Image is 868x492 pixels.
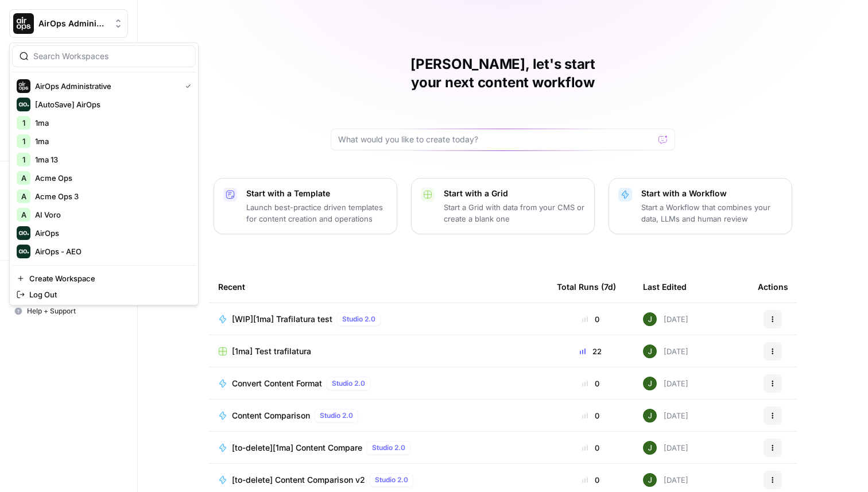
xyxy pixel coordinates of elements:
span: Content Comparison [232,410,310,421]
img: 5v0yozua856dyxnw4lpcp45mgmzh [643,441,657,455]
img: 5v0yozua856dyxnw4lpcp45mgmzh [643,409,657,423]
span: Studio 2.0 [320,410,353,421]
a: [WIP][1ma] Trafilatura testStudio 2.0 [218,312,538,326]
div: Workspace: AirOps Administrative [9,42,199,305]
img: 5v0yozua856dyxnw4lpcp45mgmzh [643,312,657,326]
img: 5v0yozua856dyxnw4lpcp45mgmzh [643,344,657,358]
div: 0 [557,442,625,454]
span: 1 [22,117,25,129]
img: 5v0yozua856dyxnw4lpcp45mgmzh [643,377,657,390]
img: AirOps Administrative Logo [13,13,34,34]
div: 0 [557,378,625,389]
div: Total Runs (7d) [557,271,616,303]
div: [DATE] [643,344,688,358]
span: AirOps Administrative [38,18,108,29]
a: Log Out [12,286,196,303]
input: Search Workspaces [33,51,188,62]
a: Create Workspace [12,270,196,286]
div: [DATE] [643,473,688,487]
a: [1ma] Test trafilatura [218,346,538,357]
span: A [21,191,26,202]
img: [AutoSave] AirOps Logo [17,98,30,111]
div: [DATE] [643,377,688,390]
input: What would you like to create today? [338,134,654,145]
span: [to-delete] Content Comparison v2 [232,474,365,486]
div: 22 [557,346,625,357]
img: 5v0yozua856dyxnw4lpcp45mgmzh [643,473,657,487]
span: AI Voro [35,209,187,220]
span: Help + Support [27,306,123,316]
span: [1ma] Test trafilatura [232,346,311,357]
span: AirOps - AEO [35,246,187,257]
span: 1ma 13 [35,154,187,165]
span: [WIP][1ma] Trafilatura test [232,313,332,325]
a: Convert Content FormatStudio 2.0 [218,377,538,390]
span: [to-delete][1ma] Content Compare [232,442,362,454]
span: Acme Ops [35,172,187,184]
a: [to-delete] Content Comparison v2Studio 2.0 [218,473,538,487]
p: Start with a Workflow [641,188,782,199]
span: AirOps Administrative [35,80,176,92]
div: 0 [557,410,625,421]
button: Start with a WorkflowStart a Workflow that combines your data, LLMs and human review [609,178,792,234]
span: A [21,172,26,184]
span: Studio 2.0 [342,314,375,324]
a: Content ComparisonStudio 2.0 [218,409,538,423]
p: Start with a Template [246,188,387,199]
span: 1ma [35,135,187,147]
div: Recent [218,271,538,303]
div: [DATE] [643,409,688,423]
a: [to-delete][1ma] Content CompareStudio 2.0 [218,441,538,455]
button: Start with a GridStart a Grid with data from your CMS or create a blank one [411,178,595,234]
span: 1 [22,154,25,165]
p: Start a Workflow that combines your data, LLMs and human review [641,202,782,224]
img: AirOps Administrative Logo [17,79,30,93]
div: [DATE] [643,312,688,326]
span: Acme Ops 3 [35,191,187,202]
img: AirOps - AEO Logo [17,245,30,258]
div: Last Edited [643,271,687,303]
p: Start a Grid with data from your CMS or create a blank one [444,202,585,224]
h1: [PERSON_NAME], let's start your next content workflow [331,55,675,92]
span: A [21,209,26,220]
button: Start with a TemplateLaunch best-practice driven templates for content creation and operations [214,178,397,234]
span: 1ma [35,117,187,129]
div: 0 [557,474,625,486]
p: Launch best-practice driven templates for content creation and operations [246,202,387,224]
img: AirOps Logo [17,226,30,240]
button: Help + Support [9,302,128,320]
span: Studio 2.0 [332,378,365,389]
div: [DATE] [643,441,688,455]
p: Start with a Grid [444,188,585,199]
span: Create Workspace [29,273,187,284]
span: Log Out [29,289,187,300]
div: Actions [758,271,788,303]
span: AirOps [35,227,187,239]
span: Convert Content Format [232,378,322,389]
span: Studio 2.0 [372,443,405,453]
span: Studio 2.0 [375,475,408,485]
div: 0 [557,313,625,325]
button: Workspace: AirOps Administrative [9,9,128,38]
span: [AutoSave] AirOps [35,99,187,110]
span: 1 [22,135,25,147]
